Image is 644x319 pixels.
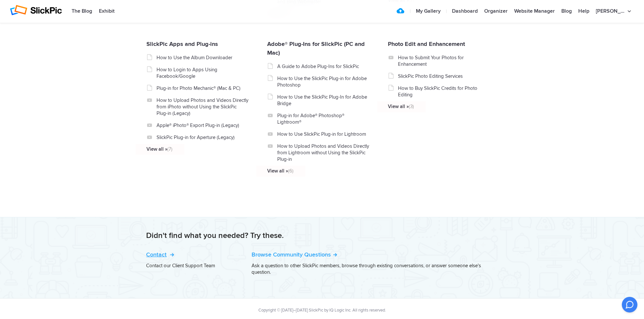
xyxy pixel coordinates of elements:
a: SlickPic Photo Editing Services [398,73,490,79]
a: How to Buy SlickPic Credits for Photo Editing [398,85,490,98]
a: [PERSON_NAME] [473,282,498,285]
a: View all »(3) [388,103,480,110]
a: How to Use SlickPic Plug-in for Lightroom [277,131,369,137]
a: View all »(6) [267,168,359,174]
a: Browse Community Questions [252,251,337,258]
a: How to Submit Your Photos for Enhancement [398,54,490,67]
a: Photo Edit and Enhancement [388,40,465,48]
a: How to Use the SlickPic Plug-In for Adobe Bridge [277,94,369,107]
a: SlickPic Apps and Plug-ins [146,40,218,48]
a: How to Upload Photos and Videos Directly from iPhoto without Using the SlickPic Plug-in (Legacy) [157,97,249,117]
a: View all »(7) [146,146,239,152]
p: Ask a question to other SlickPic members, browse through existing conversations, or answer someon... [252,262,498,275]
a: How to Use the SlickPic Plug-in for Adobe Photoshop [277,75,369,88]
div: Copyright © [DATE]–[DATE] SlickPic by IQ Logic Inc. All rights reserved. [146,307,498,313]
a: How to Login to Apps Using Facebook/Google [157,66,249,79]
a: How to Use the Album Downloader [157,54,249,61]
a: Plug-in for Photo Mechanic® (Mac & PC) [157,85,249,91]
a: Contact our Client Support Team [146,263,215,269]
h2: Didn't find what you needed? Try these. [146,230,498,241]
a: Adobe® Plug-Ins for SlickPic (PC and Mac) [267,40,365,56]
a: Apple® iPhoto® Export Plug-in (Legacy) [157,122,249,129]
a: Contact [146,251,173,258]
a: How to Upload Photos and Videos Directly from Lightroom without Using the SlickPic Plug-in [277,143,369,162]
a: SlickPic Plug-in for Aperture (Legacy) [157,134,249,141]
a: Plug-in for Adobe® Photoshop® Lightroom® [277,112,369,125]
a: A Guide to Adobe Plug-Ins for SlickPic [277,63,369,70]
